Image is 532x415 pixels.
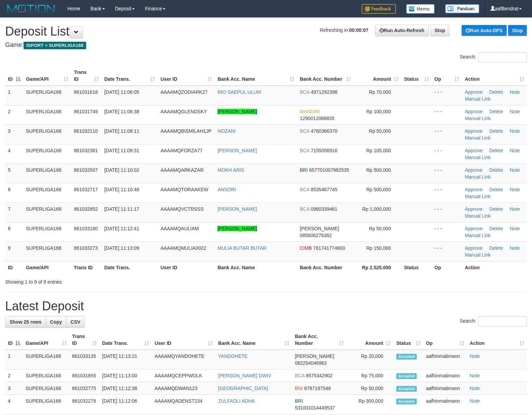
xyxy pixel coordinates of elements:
th: ID: activate to sort column descending [5,66,23,86]
th: ID [5,261,23,274]
a: ANSORI [217,187,236,192]
span: Accepted [396,373,417,379]
a: Run Auto-Refresh [375,25,429,36]
td: 3 [5,382,23,395]
a: MOKH ARIS [217,167,244,173]
td: Rp 20,000 [346,350,394,369]
span: Copy 0960339461 to clipboard [311,206,337,212]
span: [DATE] 11:11:17 [104,206,139,212]
span: BCA [300,89,309,95]
span: Copy 657701007982535 to clipboard [309,167,349,173]
span: Show 25 rows [10,319,41,325]
td: 2 [5,369,23,382]
h1: Latest Deposit [5,299,527,313]
span: BRI [295,398,303,404]
td: Rp 300,000 [346,395,394,414]
a: Note [470,398,480,404]
td: 861032775 [69,382,99,395]
th: Bank Acc. Name: activate to sort column ascending [215,330,292,350]
a: Approve [465,226,482,231]
a: Note [510,206,520,212]
td: - - - [432,164,462,183]
a: Note [510,128,520,134]
span: Copy 4760366370 to clipboard [311,128,337,134]
td: SUPERLIGA168 [23,144,71,164]
a: Show 25 rows [5,316,46,328]
td: SUPERLIGA168 [23,125,71,144]
td: - - - [432,105,462,125]
a: Note [510,109,520,114]
th: User ID: activate to sort column ascending [152,330,215,350]
a: Delete [489,148,503,153]
span: Copy 761741774600 to clipboard [313,245,345,251]
a: Stop [430,25,450,36]
th: Game/API: activate to sort column ascending [23,330,69,350]
td: AAAAMQADENST234 [152,395,215,414]
th: Op: activate to sort column ascending [423,330,467,350]
td: 861031655 [69,369,99,382]
span: 861032507 [74,167,98,173]
span: [DATE] 11:09:31 [104,148,139,153]
a: Delete [489,167,503,173]
td: 7 [5,203,23,222]
a: [PERSON_NAME] [217,206,257,212]
span: Copy 085606276382 to clipboard [300,233,332,238]
span: AAAAMQGLENDSKY [160,109,207,114]
span: [DATE] 11:08:11 [104,128,139,134]
a: NOZANI [217,128,236,134]
a: Manual Link [465,174,491,180]
span: AAAAMQVCTRSSS [160,206,203,212]
span: AAAAMQZODIARK27 [160,89,208,95]
th: Game/API: activate to sort column ascending [23,66,71,86]
th: Op: activate to sort column ascending [432,66,462,86]
td: - - - [432,242,462,261]
span: Copy 8575342902 to clipboard [306,373,332,378]
input: Search: [478,316,527,326]
a: Approve [465,89,482,95]
a: Manual Link [465,233,491,238]
th: Status [401,261,432,274]
td: - - - [432,86,462,105]
th: Bank Acc. Number [297,261,354,274]
td: 9 [5,242,23,261]
a: Approve [465,167,482,173]
span: BCA [295,373,304,378]
th: Date Trans.: activate to sort column ascending [99,330,152,350]
a: MULIA BUTAR BUTAR [217,245,266,251]
td: - - - [432,222,462,242]
th: Amount: activate to sort column ascending [346,330,394,350]
th: Trans ID: activate to sort column ascending [71,66,102,86]
a: Note [470,373,480,378]
span: [DATE] 11:06:38 [104,109,139,114]
a: Copy [45,316,66,328]
span: AAAAMQBISMILAH1JP [160,128,211,134]
span: BCA [300,128,309,134]
a: [PERSON_NAME] DWIV [218,373,271,378]
span: Rp 150,000 [366,245,391,251]
a: Manual Link [465,116,491,121]
span: 861033273 [74,245,98,251]
a: Manual Link [465,155,491,160]
th: Bank Acc. Number: activate to sort column ascending [297,66,354,86]
span: Rp 500,000 [366,187,391,192]
th: Bank Acc. Name: activate to sort column ascending [215,66,297,86]
span: 861031618 [74,89,98,95]
a: Note [510,167,520,173]
td: aafhinmatimann [423,395,467,414]
td: SUPERLIGA168 [23,183,71,203]
span: AAAAMQARKAZAR [160,167,203,173]
span: Copy 7155056916 to clipboard [311,148,337,153]
a: [GEOGRAPHIC_DATA] [218,386,268,391]
span: ISPORT > SUPERLIGA168 [24,42,86,49]
a: YANDOHETE [218,353,248,359]
td: 3 [5,125,23,144]
a: Delete [489,109,503,114]
td: SUPERLIGA168 [23,242,71,261]
a: Delete [489,128,503,134]
td: - - - [432,203,462,222]
span: AAAAMQTORAAKEW [160,187,208,192]
td: AAAAMQYANDOHETE [152,350,215,369]
span: CSV [70,319,80,325]
td: [DATE] 11:12:38 [99,382,152,395]
a: CSV [66,316,85,328]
